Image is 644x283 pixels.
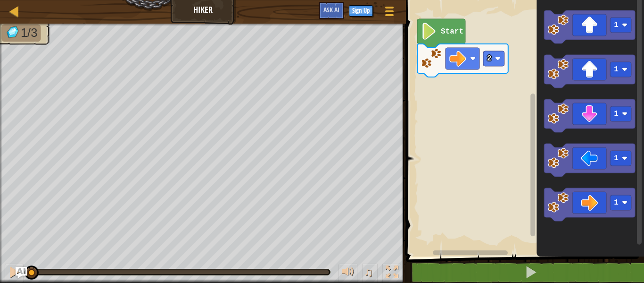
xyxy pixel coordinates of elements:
[378,2,401,24] button: Show game menu
[441,27,463,36] text: Start
[487,54,492,63] text: 2
[323,5,339,14] span: Ask AI
[364,265,373,279] span: ♫
[21,26,38,40] span: 1/3
[614,198,619,207] text: 1
[362,264,378,283] button: ♫
[614,65,619,74] text: 1
[614,21,619,29] text: 1
[5,264,24,283] button: Ctrl + P: Pause
[16,267,27,278] button: Ask AI
[319,2,344,19] button: Ask AI
[382,264,401,283] button: Toggle fullscreen
[349,5,373,17] button: Sign Up
[614,154,619,163] text: 1
[614,110,619,118] text: 1
[1,24,41,42] li: Collect the gems.
[339,264,357,283] button: Adjust volume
